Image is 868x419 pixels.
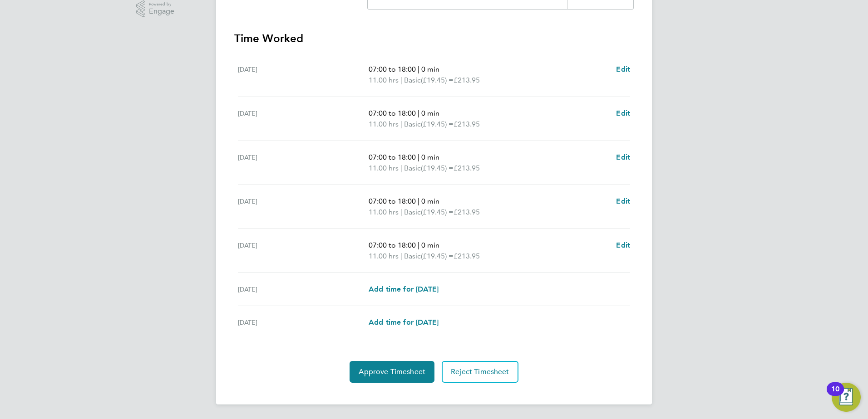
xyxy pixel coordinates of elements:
div: [DATE] [238,317,369,328]
div: 10 [831,389,839,401]
button: Open Resource Center, 10 new notifications [832,383,861,412]
span: Edit [616,197,630,205]
span: 07:00 to 18:00 [369,65,416,73]
span: 11.00 hrs [369,76,399,84]
span: | [400,120,402,128]
a: Add time for [DATE] [369,317,439,328]
a: Edit [616,152,630,163]
span: Reject Timesheet [451,367,509,376]
a: Add time for [DATE] [369,284,439,295]
a: Edit [616,196,630,207]
span: 07:00 to 18:00 [369,153,416,161]
a: Powered byEngage [136,0,175,18]
span: 0 min [421,109,439,117]
span: £213.95 [454,164,480,172]
span: Edit [616,65,630,73]
span: 0 min [421,241,439,249]
span: £213.95 [454,120,480,128]
span: Add time for [DATE] [369,285,439,293]
span: Basic [404,163,421,174]
div: [DATE] [238,108,369,130]
button: Approve Timesheet [350,361,434,383]
a: Edit [616,108,630,119]
span: (£19.45) = [421,164,454,172]
span: Basic [404,119,421,130]
div: [DATE] [238,196,369,218]
span: | [418,241,419,249]
span: | [400,76,402,84]
span: (£19.45) = [421,208,454,216]
span: (£19.45) = [421,252,454,260]
span: £213.95 [454,208,480,216]
span: 07:00 to 18:00 [369,109,416,117]
span: | [400,252,402,260]
span: 11.00 hrs [369,208,399,216]
div: [DATE] [238,240,369,262]
span: Powered by [149,0,174,8]
span: 07:00 to 18:00 [369,197,416,205]
span: 11.00 hrs [369,120,399,128]
span: Approve Timesheet [359,367,425,376]
h3: Time Worked [234,31,634,46]
span: (£19.45) = [421,76,454,84]
span: Basic [404,75,421,86]
span: 11.00 hrs [369,164,399,172]
span: Edit [616,153,630,161]
span: | [418,197,419,205]
span: (£19.45) = [421,120,454,128]
span: Basic [404,207,421,218]
span: Engage [149,8,174,15]
span: Edit [616,241,630,249]
span: | [418,109,419,117]
span: 0 min [421,65,439,73]
span: Basic [404,251,421,262]
span: 0 min [421,153,439,161]
button: Reject Timesheet [442,361,518,383]
span: | [418,65,419,73]
span: 0 min [421,197,439,205]
span: | [418,153,419,161]
div: [DATE] [238,284,369,295]
span: Add time for [DATE] [369,318,439,326]
div: [DATE] [238,152,369,174]
span: | [400,164,402,172]
span: Edit [616,109,630,117]
span: £213.95 [454,76,480,84]
span: £213.95 [454,252,480,260]
a: Edit [616,64,630,75]
span: 11.00 hrs [369,252,399,260]
span: | [400,208,402,216]
a: Edit [616,240,630,251]
div: [DATE] [238,64,369,86]
span: 07:00 to 18:00 [369,241,416,249]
